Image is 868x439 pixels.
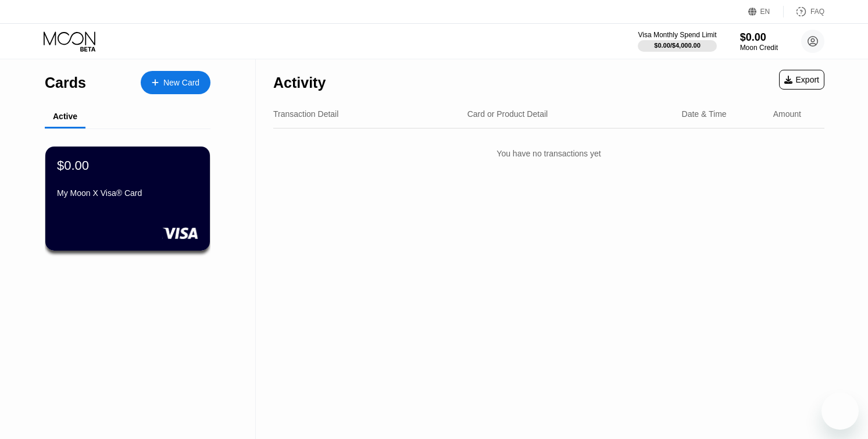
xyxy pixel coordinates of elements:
div: Active [53,112,77,121]
div: EN [748,6,784,17]
div: EN [760,8,770,16]
div: Export [779,70,824,90]
div: FAQ [810,8,824,16]
div: $0.00My Moon X Visa® Card [45,147,210,251]
div: Activity [273,74,326,91]
div: Transaction Detail [273,109,338,119]
div: $0.00 [57,158,89,173]
div: My Moon X Visa® Card [57,188,198,198]
div: Date & Time [682,109,727,119]
div: New Card [141,71,210,94]
iframe: Pulsante per aprire la finestra di messaggistica. 1 messaggio non letto [821,392,859,430]
div: Visa Monthly Spend Limit [638,31,716,39]
div: New Card [163,78,199,88]
div: $0.00 [740,31,778,44]
div: Moon Credit [740,44,778,52]
div: Visa Monthly Spend Limit$0.00/$4,000.00 [638,31,716,52]
iframe: Numero di messaggi non letti [838,390,861,402]
div: FAQ [784,6,824,17]
div: $0.00 / $4,000.00 [654,42,701,49]
div: Amount [773,109,801,119]
div: Export [784,75,819,84]
div: $0.00Moon Credit [740,31,778,52]
div: You have no transactions yet [273,137,824,170]
div: Cards [45,74,86,91]
div: Card or Product Detail [467,109,548,119]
